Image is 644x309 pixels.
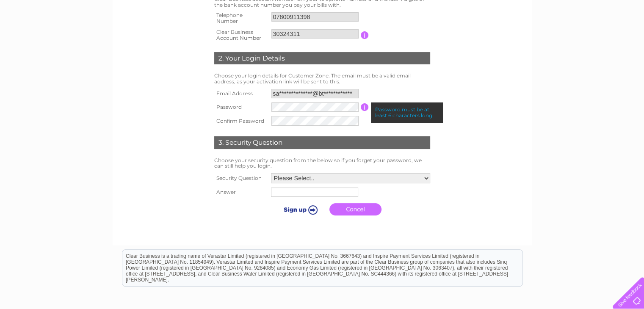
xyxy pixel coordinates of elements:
a: Telecoms [570,36,596,42]
div: Clear Business is a trading name of Verastar Limited (registered in [GEOGRAPHIC_DATA] No. 3667643... [122,5,522,41]
a: Cancel [329,203,381,215]
a: Contact [618,36,639,42]
a: 0333 014 3131 [484,4,543,15]
a: Blog [601,36,613,42]
th: Confirm Password [212,114,270,127]
div: 2. Your Login Details [214,52,430,65]
th: Password [212,100,270,114]
div: Password must be at least 6 characters long [371,102,443,123]
input: Information [361,103,369,111]
div: 3. Security Question [214,136,430,149]
input: Submit [273,204,325,215]
a: Water [525,36,542,42]
input: Information [361,31,369,39]
th: Answer [212,185,269,199]
th: Telephone Number [212,10,270,27]
td: Choose your security question from the below so if you forget your password, we can still help yo... [212,155,432,171]
th: Email Address [212,87,270,100]
img: logo.png [22,22,66,48]
a: Energy [547,36,565,42]
th: Security Question [212,171,269,185]
td: Choose your login details for Customer Zone. The email must be a valid email address, as your act... [212,71,432,87]
th: Clear Business Account Number [212,27,270,44]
